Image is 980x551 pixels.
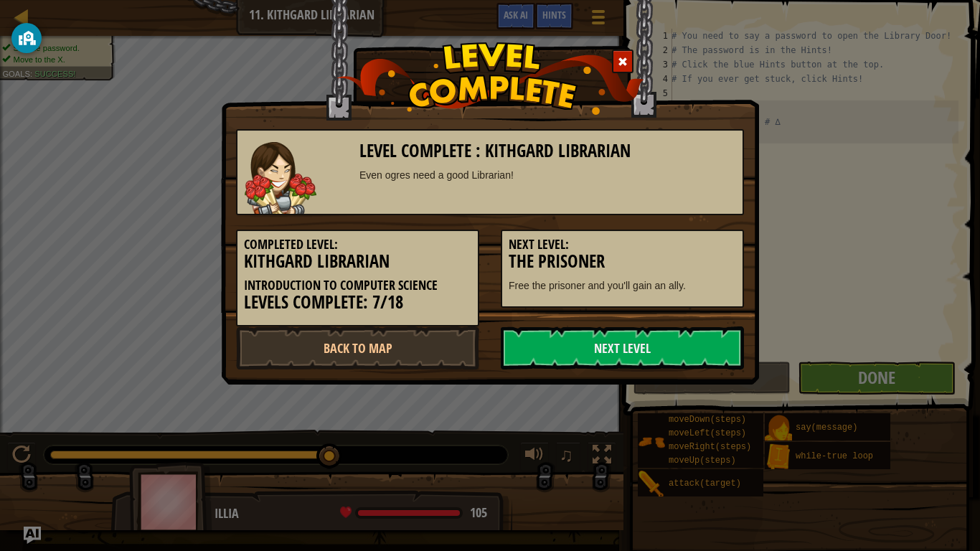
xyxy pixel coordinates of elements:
[245,142,316,214] img: guardian.png
[509,237,736,252] h5: Next Level:
[359,141,736,161] h3: Level Complete : Kithgard Librarian
[244,293,471,312] h3: Levels Complete: 7/18
[244,237,471,252] h5: Completed Level:
[509,278,736,293] p: Free the prisoner and you'll gain an ally.
[336,42,644,115] img: level_complete.png
[244,252,471,271] h3: Kithgard Librarian
[501,326,744,369] a: Next Level
[359,168,736,182] div: Even ogres need a good Librarian!
[244,278,471,293] h5: Introduction to Computer Science
[236,326,479,369] a: Back to Map
[509,252,736,271] h3: The Prisoner
[11,23,42,53] button: GoGuardian Privacy Information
